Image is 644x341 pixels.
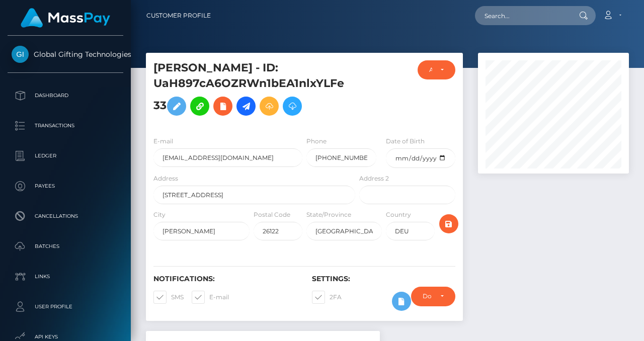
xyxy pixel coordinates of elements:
button: ACTIVE [418,60,455,79]
label: 2FA [312,291,342,304]
h6: Notifications: [153,275,297,283]
label: Postal Code [254,210,290,219]
div: ACTIVE [429,66,432,74]
p: Cancellations [12,209,119,224]
a: Ledger [8,143,123,168]
label: State/Province [306,210,351,219]
a: Initiate Payout [236,97,256,116]
img: Global Gifting Technologies Inc [12,46,29,63]
label: SMS [153,291,184,304]
label: Phone [306,137,327,146]
p: Payees [12,179,119,194]
label: Date of Birth [386,137,425,146]
h6: Settings: [312,275,455,283]
label: Address [153,174,178,183]
a: Transactions [8,113,123,138]
p: Batches [12,239,119,254]
label: Country [386,210,411,219]
p: Ledger [12,148,119,163]
p: User Profile [12,299,119,314]
button: Do not require [411,287,455,306]
a: User Profile [8,294,123,319]
a: Links [8,264,123,289]
a: Batches [8,234,123,259]
p: Dashboard [12,88,119,103]
a: Dashboard [8,83,123,108]
label: E-mail [153,137,173,146]
div: Do not require [423,292,432,300]
input: Search... [475,6,570,25]
span: Global Gifting Technologies Inc [8,50,123,59]
p: Transactions [12,118,119,133]
a: Customer Profile [146,5,211,26]
a: Payees [8,174,123,199]
a: Cancellations [8,204,123,229]
label: E-mail [192,291,229,304]
label: City [153,210,166,219]
img: MassPay Logo [21,8,110,28]
label: Address 2 [359,174,389,183]
h5: [PERSON_NAME] - ID: UaH897cA6OZRWn1bEA1nlxYLFe33 [153,60,350,121]
p: Links [12,269,119,284]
